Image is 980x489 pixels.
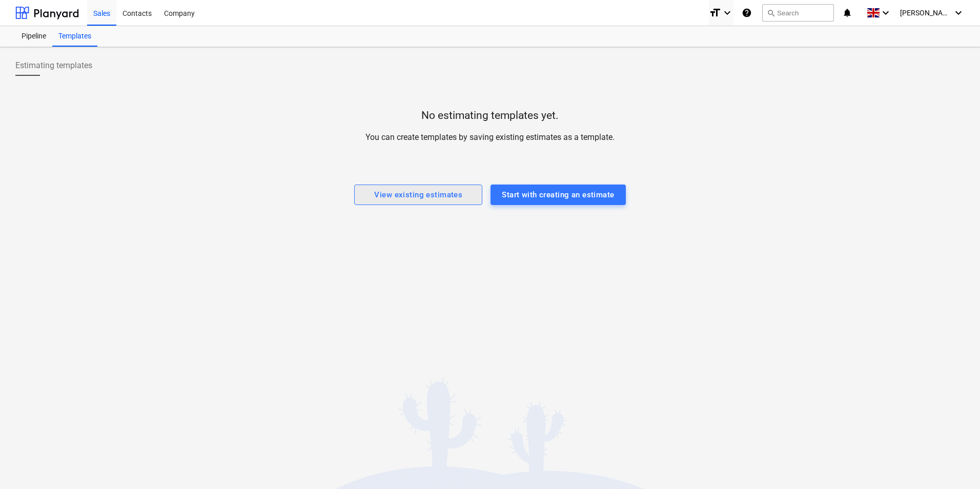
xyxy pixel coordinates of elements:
[880,7,892,19] i: keyboard_arrow_down
[767,9,775,17] span: search
[709,7,721,19] i: format_size
[354,185,482,205] button: View existing estimates
[374,188,462,201] div: View existing estimates
[15,26,52,47] a: Pipeline
[742,7,752,19] i: Knowledge base
[842,7,852,19] i: notifications
[900,9,951,17] span: [PERSON_NAME]
[15,59,92,72] span: Estimating templates
[721,7,733,19] i: keyboard_arrow_down
[762,4,834,22] button: Search
[491,185,625,205] button: Start with creating an estimate
[952,7,965,19] i: keyboard_arrow_down
[502,188,614,201] div: Start with creating an estimate
[253,131,727,144] p: You can create templates by saving existing estimates as a template.
[421,109,559,123] p: No estimating templates yet.
[52,26,97,47] a: Templates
